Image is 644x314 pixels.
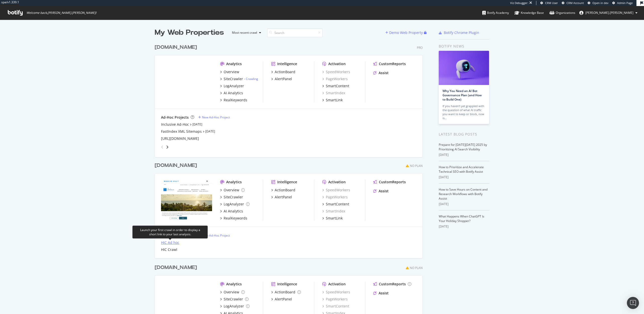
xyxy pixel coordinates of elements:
[328,180,346,185] div: Activation
[244,77,258,81] div: -
[224,304,244,309] div: LogAnalyzer
[322,209,345,214] a: SmartIndex
[198,115,230,119] a: New Ad-Hoc Project
[439,30,479,35] a: Botify Chrome Plugin
[439,143,487,151] a: Prepare for [DATE][DATE] 2025 by Prioritizing AI Search Visibility
[322,304,349,309] a: SmartContent
[379,282,406,287] div: CustomReports
[385,29,424,37] button: Demo Web Property
[226,180,242,185] div: Analytics
[379,291,389,296] div: Assist
[373,70,389,75] a: Assist
[271,69,295,74] a: ActionBoard
[161,129,202,134] div: FastIndex XML Sitemaps
[202,115,230,119] div: New Ad-Hoc Project
[617,1,633,5] span: Admin Page
[322,91,345,96] a: SmartIndex
[161,61,212,102] img: hyatt.com
[224,202,244,207] div: LogAnalyzer
[226,61,242,66] div: Analytics
[224,69,239,74] div: Overview
[220,69,239,74] a: Overview
[328,282,346,287] div: Activation
[275,76,292,81] div: AlertPanel
[275,69,295,74] div: ActionBoard
[155,28,224,38] div: My Web Properties
[277,61,297,66] div: Intelligence
[220,216,247,221] a: RealKeywords
[155,162,197,169] div: [DOMAIN_NAME]
[373,291,389,296] a: Assist
[373,61,406,66] a: CustomReports
[326,98,343,103] div: SmartLink
[161,247,177,252] div: HIC Crawl
[322,290,350,295] div: SpeedWorkers
[155,44,199,51] a: [DOMAIN_NAME]
[549,10,575,15] div: Organizations
[322,69,350,74] a: SpeedWorkers
[232,31,257,34] div: Most recent crawl
[322,195,348,200] div: PageWorkers
[275,297,292,302] div: AlertPanel
[224,290,239,295] div: Overview
[439,131,489,137] div: Latest Blog Posts
[224,216,247,221] div: RealKeywords
[389,30,423,35] div: Demo Web Property
[549,6,575,20] a: Organizations
[410,266,423,270] div: No Plan
[379,189,389,194] div: Assist
[137,228,204,236] div: Launch your first crawl in order to display a short link to your last analysis.
[385,30,424,35] a: Demo Web Property
[275,188,295,193] div: ActionBoard
[161,136,199,141] a: [URL][DOMAIN_NAME]
[439,153,489,157] div: [DATE]
[220,188,245,193] a: Overview
[246,77,258,81] a: Crawling
[155,44,197,51] div: [DOMAIN_NAME]
[224,188,239,193] div: Overview
[220,91,243,96] a: AI Analytics
[271,195,292,200] a: AlertPanel
[322,202,349,207] a: SmartContent
[439,187,488,201] a: How to Save Hours on Content and Research Workflows with Botify Assist
[514,10,544,15] div: Knowledge Base
[155,264,199,271] a: [DOMAIN_NAME]
[540,1,558,5] a: CRM User
[410,164,423,168] div: No Plan
[155,264,197,271] div: [DOMAIN_NAME]
[226,282,242,287] div: Analytics
[442,89,482,102] a: Why You Need an AI Bot Governance Plan (and How to Build One)
[220,98,247,103] a: RealKeywords
[224,209,243,214] div: AI Analytics
[379,61,406,66] div: CustomReports
[439,51,489,85] img: Why You Need an AI Bot Governance Plan (and How to Build One)
[161,180,212,220] img: hyattinclusivecollection.com
[588,1,609,5] a: Open in dev
[198,233,230,238] a: New Ad-Hoc Project
[592,1,609,5] span: Open in dev
[326,202,349,207] div: SmartContent
[267,28,323,37] input: Search
[155,162,199,169] a: [DOMAIN_NAME]
[220,202,250,207] a: LogAnalyzer
[220,195,243,200] a: SiteCrawler
[220,76,258,81] a: SiteCrawler- Crawling
[275,195,292,200] div: AlertPanel
[627,297,639,309] div: Open Intercom Messenger
[228,29,263,37] button: Most recent crawl
[482,10,509,15] div: Botify Academy
[224,76,243,81] div: SiteCrawler
[220,290,245,295] a: Overview
[271,76,292,81] a: AlertPanel
[224,297,243,302] div: SiteCrawler
[220,297,249,302] a: SiteCrawler
[161,122,189,127] a: Inclusive Ad-Hoc
[373,189,389,194] a: Assist
[439,175,489,180] div: [DATE]
[322,297,348,302] a: PageWorkers
[514,6,544,20] a: Knowledge Base
[224,83,244,88] div: LogAnalyzer
[224,195,243,200] div: SiteCrawler
[439,43,489,49] div: Botify news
